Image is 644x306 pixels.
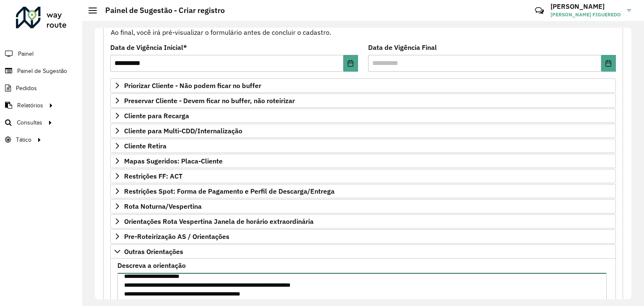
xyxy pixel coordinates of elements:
a: Priorizar Cliente - Não podem ficar no buffer [110,78,616,93]
a: Outras Orientações [110,244,616,259]
h3: [PERSON_NAME] [551,3,621,10]
button: Choose Date [601,55,616,72]
a: Cliente Retira [110,139,616,153]
a: Restrições Spot: Forma de Pagamento e Perfil de Descarga/Entrega [110,184,616,198]
a: Cliente para Recarga [110,109,616,123]
span: Cliente Retira [124,143,166,149]
a: Pre-Roteirização AS / Orientações [110,229,616,244]
span: Outras Orientações [124,248,183,255]
span: Rota Noturna/Vespertina [124,203,202,210]
a: Mapas Sugeridos: Placa-Cliente [110,154,616,168]
span: Pre-Roteirização AS / Orientações [124,233,229,240]
span: Cliente para Multi-CDD/Internalização [124,127,242,134]
span: [PERSON_NAME] FIGUEREDO [551,11,621,18]
span: Restrições Spot: Forma de Pagamento e Perfil de Descarga/Entrega [124,188,335,194]
span: Relatórios [17,101,43,110]
span: Preservar Cliente - Devem ficar no buffer, não roteirizar [124,97,295,104]
a: Contato Rápido [530,2,548,20]
span: Painel [18,49,34,58]
span: Orientações Rota Vespertina Janela de horário extraordinária [124,218,314,225]
span: Pedidos [16,84,37,93]
h2: Painel de Sugestão - Criar registro [97,6,225,15]
span: Priorizar Cliente - Não podem ficar no buffer [124,82,261,89]
span: Mapas Sugeridos: Placa-Cliente [124,158,223,164]
a: Orientações Rota Vespertina Janela de horário extraordinária [110,214,616,228]
label: Descreva a orientação [117,260,186,270]
label: Data de Vigência Final [368,42,437,52]
span: Cliente para Recarga [124,112,189,119]
span: Consultas [17,118,42,127]
a: Cliente para Multi-CDD/Internalização [110,124,616,138]
button: Choose Date [343,55,358,72]
span: Tático [16,135,31,144]
span: Painel de Sugestão [17,67,67,75]
a: Rota Noturna/Vespertina [110,199,616,213]
a: Restrições FF: ACT [110,169,616,183]
a: Preservar Cliente - Devem ficar no buffer, não roteirizar [110,93,616,108]
span: Restrições FF: ACT [124,173,182,179]
label: Data de Vigência Inicial [110,42,187,52]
